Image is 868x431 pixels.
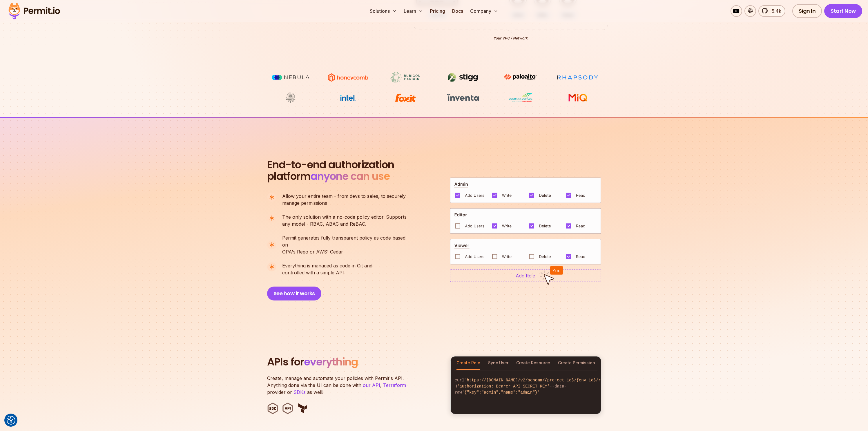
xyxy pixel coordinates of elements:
button: Create Resource [516,356,550,370]
a: our API [363,382,380,388]
span: 'authorization: Bearer API_SECRET_KEY' [457,384,550,389]
span: everything [304,354,358,369]
a: Start Now [824,4,862,18]
img: MIQ [558,93,597,103]
span: anyone can use [311,169,390,184]
button: See how it works [267,287,321,300]
p: any model - RBAC, ABAC and ReBAC. [282,213,407,227]
img: Stigg [441,72,485,83]
a: SDKs [293,389,306,395]
a: Sign In [792,4,822,18]
a: 5.4k [758,5,785,17]
h2: APIs for [267,356,443,368]
img: Foxit [384,92,427,103]
span: The only solution with a no-code policy editor. Supports [282,213,407,220]
img: Maricopa County Recorder\'s Office [269,92,312,103]
img: Nebula [269,72,312,83]
p: manage permissions [282,193,406,207]
span: "https://[DOMAIN_NAME]/v2/schema/{project_id}/{env_id}/roles" [464,378,613,383]
span: Everything is managed as code in Git and [282,262,372,269]
p: OPA's Rego or AWS' Cedar [282,234,412,255]
img: Casa dos Ventos [499,92,542,103]
button: Sync User [488,356,508,370]
img: Intel [326,92,370,103]
h2: platform [267,159,394,182]
a: Docs [450,5,465,17]
code: curl -H --data-raw [451,373,601,400]
p: Create, manage and automate your policies with Permit's API. Anything done via the UI can be done... [267,375,412,396]
span: Permit generates fully transparent policy as code based on [282,234,412,248]
button: Learn [401,5,425,17]
p: controlled with a simple API [282,262,372,276]
a: Terraform [383,382,406,388]
button: Company [468,5,501,17]
img: Rubicon [384,72,427,83]
img: inventa [441,92,485,103]
span: End-to-end authorization [267,159,394,171]
span: Allow your entire team - from devs to sales, to securely [282,193,406,200]
button: Consent Preferences [7,416,15,425]
img: Revisit consent button [7,416,15,425]
a: Pricing [428,5,447,17]
span: '{"key":"admin","name":"admin"}' [462,390,540,395]
button: Create Role [456,356,480,370]
span: 5.4k [768,8,781,15]
button: Solutions [367,5,399,17]
img: Honeycomb [326,72,370,83]
img: Permit logo [6,1,63,21]
button: Create Permission [558,356,595,370]
img: paloalto [499,72,542,82]
img: Rhapsody Health [556,72,599,83]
